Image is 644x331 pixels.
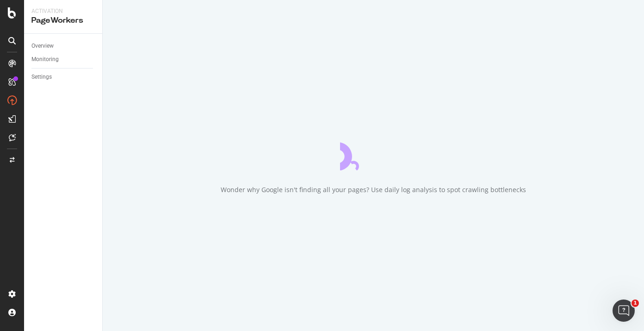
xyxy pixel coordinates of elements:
iframe: Intercom live chat [613,300,635,322]
a: Settings [31,72,96,82]
div: animation [340,137,407,170]
div: Monitoring [31,55,59,64]
a: Monitoring [31,55,96,64]
a: Overview [31,41,96,51]
span: 1 [632,300,639,307]
div: Activation [31,7,95,15]
div: PageWorkers [31,15,95,26]
div: Settings [31,72,52,82]
div: Overview [31,41,54,51]
div: Wonder why Google isn't finding all your pages? Use daily log analysis to spot crawling bottlenecks [221,185,526,194]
